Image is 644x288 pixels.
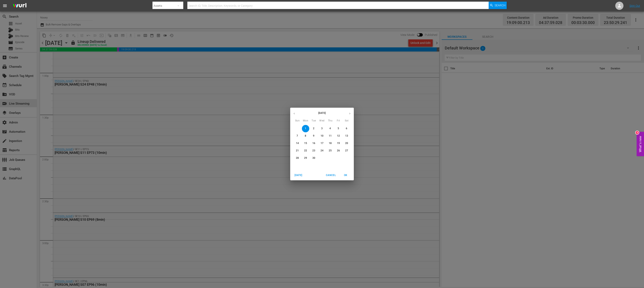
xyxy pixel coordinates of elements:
[327,132,334,140] button: 11
[321,134,323,138] p: 10
[310,125,317,132] button: 2
[326,173,336,177] span: Cancel
[302,147,309,154] button: 22
[327,140,334,147] button: 18
[296,156,299,160] p: 28
[329,149,332,152] p: 25
[302,140,309,147] button: 15
[321,149,323,152] p: 24
[302,119,309,123] span: Mon
[310,147,317,154] button: 23
[312,142,315,145] p: 16
[495,2,505,9] span: Search
[293,173,303,177] span: [DATE]
[310,140,317,147] button: 16
[318,147,326,154] button: 24
[310,119,317,123] span: Tue
[313,134,314,138] p: 9
[335,132,342,140] button: 12
[304,149,307,152] p: 22
[345,142,348,145] p: 20
[337,149,340,152] p: 26
[294,132,301,140] button: 7
[321,142,323,145] p: 17
[305,134,306,138] p: 8
[294,147,301,154] button: 21
[346,127,347,130] p: 6
[335,125,342,132] button: 5
[335,140,342,147] button: 19
[302,154,309,162] button: 29
[305,127,306,130] p: 1
[335,119,342,123] span: Fri
[297,134,298,138] p: 7
[302,132,309,140] button: 8
[318,125,326,132] button: 3
[294,154,301,162] button: 28
[329,142,332,145] p: 18
[637,132,644,156] button: Open Feedback Widget
[335,147,342,154] button: 26
[337,142,340,145] p: 19
[629,4,640,7] a: Sign Out
[304,156,307,160] p: 29
[310,132,317,140] button: 9
[10,1,30,11] img: ans4CAIJ8jUAAAAAAAAAAAAAAAAAAAAAAAAgQb4GAAAAAAAAAAAAAAAAAAAAAAAAJMjXAAAAAAAAAAAAAAAAAAAAAAAAgAT5G...
[296,142,299,145] p: 14
[324,172,337,179] button: Cancel
[318,119,326,123] span: Wed
[294,119,301,123] span: Sun
[343,140,350,147] button: 20
[312,149,315,152] p: 23
[321,127,323,130] p: 3
[636,131,639,134] div: 4
[327,125,334,132] button: 4
[327,147,334,154] button: 25
[345,134,348,138] p: 13
[318,132,326,140] button: 10
[343,125,350,132] button: 6
[329,127,331,130] p: 4
[343,119,350,123] span: Sat
[338,127,339,130] p: 5
[327,119,334,123] span: Thu
[298,111,346,115] p: [DATE]
[292,172,305,179] button: [DATE]
[294,140,301,147] button: 14
[337,134,340,138] p: 12
[329,134,332,138] p: 11
[341,173,351,177] span: OK
[339,172,352,179] button: OK
[312,156,315,160] p: 30
[302,125,309,132] button: 1
[2,3,7,8] span: menu
[318,140,326,147] button: 17
[304,142,307,145] p: 15
[313,127,314,130] p: 2
[296,149,299,152] p: 21
[343,147,350,154] button: 27
[343,132,350,140] button: 13
[310,154,317,162] button: 30
[345,149,348,152] p: 27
